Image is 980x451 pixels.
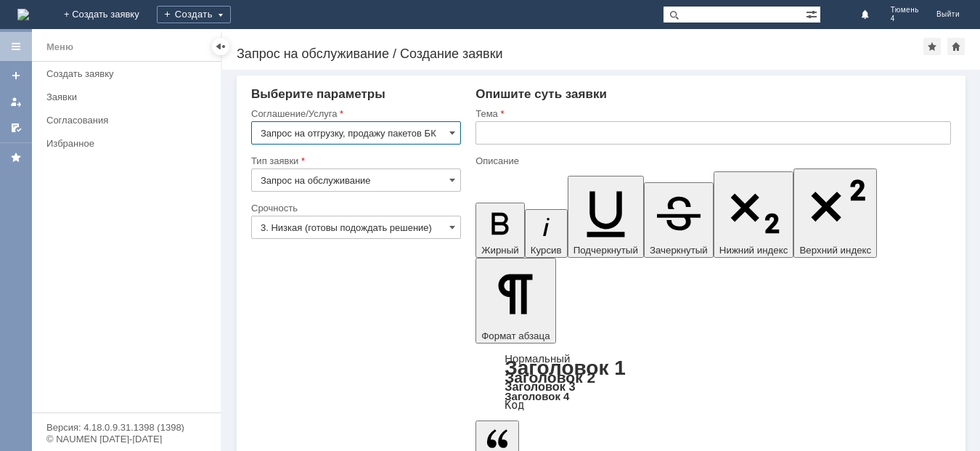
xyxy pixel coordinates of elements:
span: Опишите суть заявки [475,87,607,101]
span: Расширенный поиск [806,7,820,20]
button: Подчеркнутый [568,176,644,258]
div: Создать [157,6,231,23]
span: Тюмень [891,6,919,15]
a: Мои согласования [4,116,28,139]
a: Согласования [41,109,218,131]
span: Нижний индекс [719,245,788,256]
div: Избранное [46,138,196,149]
button: Курсив [525,209,568,258]
a: Заголовок 4 [505,390,569,402]
a: Заголовок 3 [505,380,575,393]
span: Курсив [531,245,562,256]
div: Тип заявки [251,156,458,166]
div: Срочность [251,203,458,213]
div: Формат абзаца [475,354,951,410]
span: Формат абзаца [481,330,550,341]
span: Зачеркнутый [650,245,708,256]
div: © NAUMEN [DATE]-[DATE] [46,434,206,444]
a: Перейти на домашнюю страницу [17,9,29,20]
span: Жирный [481,245,519,256]
button: Формат абзаца [475,258,555,344]
div: Запрос на обслуживание / Создание заявки [237,46,923,61]
a: Заголовок 2 [505,369,595,386]
span: 4 [891,15,919,23]
button: Зачеркнутый [644,182,714,258]
span: Выберите параметры [251,87,385,101]
div: Тема [475,109,948,118]
div: Согласования [46,115,212,126]
div: Сделать домашней страницей [947,38,965,55]
button: Верхний индекс [793,168,877,258]
div: Заявки [46,92,212,102]
div: Описание [475,156,948,166]
span: Подчеркнутый [573,245,638,256]
a: Создать заявку [41,62,218,85]
a: Нормальный [505,352,570,365]
img: logo [17,9,29,20]
div: Соглашение/Услуга [251,109,458,118]
a: Заголовок 1 [505,357,626,379]
div: Версия: 4.18.0.9.31.1398 (1398) [46,423,206,432]
div: Меню [46,38,73,56]
div: Скрыть меню [212,38,229,55]
a: Код [505,399,524,412]
a: Создать заявку [4,64,28,87]
button: Нижний индекс [714,171,794,258]
button: Жирный [475,203,525,258]
span: Верхний индекс [799,245,871,256]
a: Заявки [41,86,218,108]
a: Мои заявки [4,90,28,113]
div: Создать заявку [46,68,212,79]
div: Добавить в избранное [923,38,941,55]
